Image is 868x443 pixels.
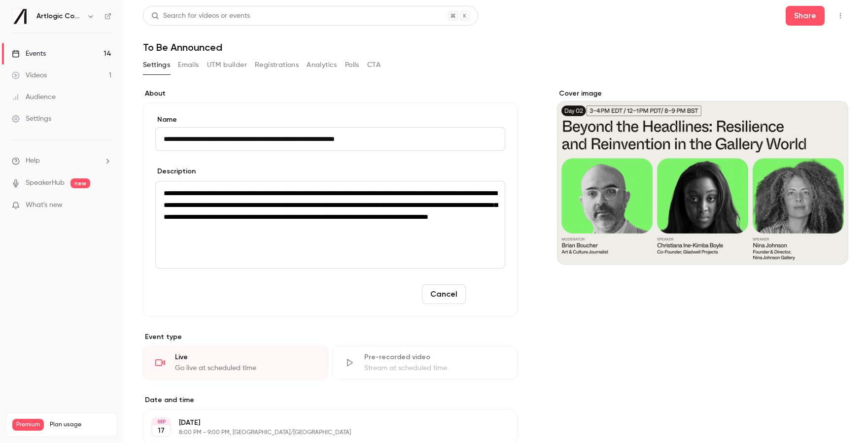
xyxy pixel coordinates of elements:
section: Cover image [557,89,848,265]
span: new [70,178,90,188]
p: [DATE] [179,418,465,428]
span: Premium [12,419,44,431]
button: CTA [367,57,381,73]
div: LiveGo live at scheduled time [143,346,328,379]
div: SEP [152,418,170,425]
div: Settings [12,114,51,124]
span: Plan usage [50,421,111,429]
label: About [143,89,518,99]
div: Pre-recorded videoStream at scheduled time [332,346,518,379]
iframe: Noticeable Trigger [100,201,111,210]
button: Settings [143,57,170,73]
label: Cover image [557,89,848,99]
label: Name [155,115,505,125]
span: What's new [26,200,63,210]
label: Description [155,167,196,176]
button: Share [786,6,825,26]
div: Audience [12,92,56,102]
div: Go live at scheduled time [175,363,316,373]
button: UTM builder [207,57,247,73]
button: Analytics [307,57,337,73]
button: Emails [178,57,199,73]
p: 8:00 PM - 9:00 PM, [GEOGRAPHIC_DATA]/[GEOGRAPHIC_DATA] [179,429,465,437]
div: editor [156,181,505,268]
li: help-dropdown-opener [12,156,111,166]
a: SpeakerHub [26,178,65,188]
div: Pre-recorded video [364,352,505,362]
p: Event type [143,332,518,342]
div: Events [12,49,46,59]
div: Stream at scheduled time [364,363,505,373]
p: 17 [158,426,165,436]
div: Live [175,352,316,362]
h1: To Be Announced [143,41,848,53]
div: Videos [12,70,47,80]
button: Registrations [255,57,299,73]
button: Save [470,284,505,304]
img: Artlogic Connect 2025 [12,8,28,24]
h6: Artlogic Connect 2025 [36,11,83,21]
button: Polls [345,57,359,73]
label: Date and time [143,395,518,405]
div: Search for videos or events [151,11,250,21]
button: Cancel [422,284,466,304]
span: Help [26,156,40,166]
section: description [155,181,505,269]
